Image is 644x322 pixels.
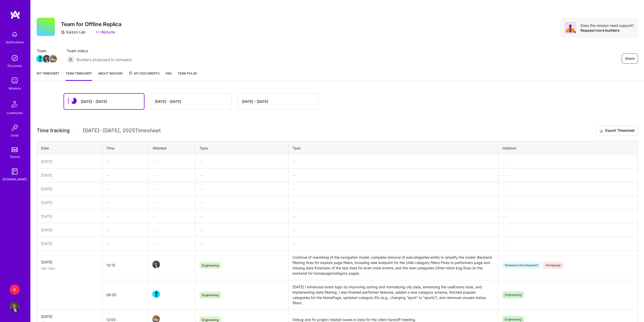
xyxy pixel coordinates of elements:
div: [DATE] [41,186,98,192]
span: Share [625,56,635,61]
a: Team Member Avatar [50,54,56,63]
div: [DATE] [41,314,98,319]
div: — [293,159,494,164]
a: Team Member Avatar [43,54,50,63]
div: Invite [11,133,19,138]
td: 10:15 [102,250,149,280]
div: — [153,227,191,233]
div: — [293,227,494,233]
h3: Team for Offline Replica [61,21,121,27]
img: Team Member Avatar [152,261,160,268]
div: — [106,227,144,233]
td: 08:00 [102,280,149,310]
div: — [502,241,634,246]
td: Continue of reworking of the navigation model, complete removal of subcategories entity to simpli... [288,250,498,280]
div: — [502,159,634,164]
div: — [199,214,284,219]
a: Team Pulse [178,71,197,81]
img: Avatar [564,22,576,34]
div: — [293,173,494,178]
img: guide book [10,166,20,177]
img: Team Member Avatar [36,55,44,63]
div: — [106,159,144,164]
div: — [153,173,191,178]
div: [DATE] - [DATE] [81,99,107,104]
a: My timesheet [37,71,59,81]
a: Team Member Avatar [37,54,43,63]
img: discovery [10,53,20,63]
div: Community [7,110,23,116]
div: — [502,186,634,192]
div: [DATE] [41,259,98,265]
i: icon Download [599,128,603,134]
div: [DATE] [41,200,98,205]
button: Share [622,53,638,64]
div: [DATE] [41,241,98,246]
div: — [106,214,144,219]
th: Initiative [498,141,638,155]
span: Team [37,48,56,53]
div: Tokens [10,154,20,159]
div: [DATE] [41,227,98,233]
a: Team Member Avatar [153,260,159,269]
div: Kaizen Lab [61,29,86,35]
img: bell [10,29,20,40]
a: FAQ [166,71,172,81]
div: — [106,200,144,205]
div: Discovery [8,63,22,68]
th: Task [288,141,498,155]
img: tokens [12,147,18,152]
span: Engineering [199,262,221,269]
img: Team Member Avatar [152,290,160,298]
div: [DATE] - [DATE] [242,99,268,104]
img: Team Member Avatar [43,55,50,63]
img: Builders proposed to company [67,55,75,64]
div: — [502,214,634,219]
div: — [293,241,494,246]
div: — [153,214,191,219]
div: Request more builders [580,28,634,33]
span: [DATE] - [DATE] , 2025 Timesheet [83,127,161,134]
button: Export Timesheet [596,126,638,136]
td: [DATE] I enhanced event logic by improving sorting and normalizing city data, enhancing the useEv... [288,280,498,310]
div: — [199,173,284,178]
div: — [199,159,284,164]
div: [DATE] [41,214,98,219]
a: About Mission [98,71,122,81]
div: [DATE] - [DATE] [155,99,181,104]
div: — [106,241,144,246]
th: Time [102,141,149,155]
a: Team timesheet [66,71,92,81]
div: — [199,200,284,205]
img: teamwork [10,75,20,86]
span: Time tracking [37,127,70,134]
img: Community [9,98,21,110]
div: — [153,200,191,205]
div: — [293,200,494,205]
div: Notifications [6,40,24,45]
span: Database Development [502,262,541,269]
th: Member [149,141,195,155]
div: Does this mission need support? [580,23,634,28]
div: — [502,227,634,233]
span: Engineering [502,291,524,298]
a: K [8,285,21,295]
img: Invite [10,123,20,133]
div: — [502,173,634,178]
span: Builders proposed to company [77,57,132,62]
div: — [293,214,494,219]
div: — [199,241,284,246]
img: Team Member Avatar [49,55,57,63]
a: My Documents [129,71,160,81]
th: Date [37,141,102,155]
span: Homepage [543,262,563,269]
div: — [153,241,191,246]
div: 18h 15m [41,266,98,271]
div: [DATE] [41,173,98,178]
span: Team Pulse [178,71,197,75]
i: icon CompanyGray [61,30,65,34]
a: Website [96,29,115,35]
div: — [199,186,284,192]
th: Type [195,141,288,155]
span: Team status [67,48,132,53]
